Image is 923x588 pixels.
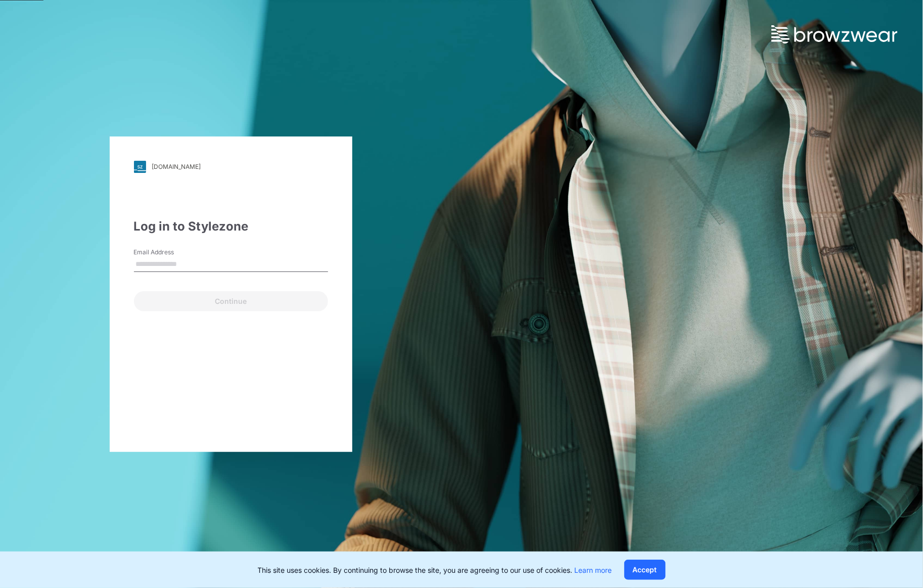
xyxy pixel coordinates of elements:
img: svg+xml;base64,PHN2ZyB3aWR0aD0iMjgiIGhlaWdodD0iMjgiIHZpZXdCb3g9IjAgMCAyOCAyOCIgZmlsbD0ibm9uZSIgeG... [134,161,146,173]
div: Log in to Stylezone [134,217,328,236]
p: This site uses cookies. By continuing to browse the site, you are agreeing to our use of cookies. [258,565,612,575]
img: browzwear-logo.73288ffb.svg [771,25,898,43]
a: Learn more [575,566,612,574]
div: [DOMAIN_NAME] [152,163,201,170]
a: [DOMAIN_NAME] [134,161,328,173]
label: Email Address [134,248,205,257]
button: Accept [624,560,666,580]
